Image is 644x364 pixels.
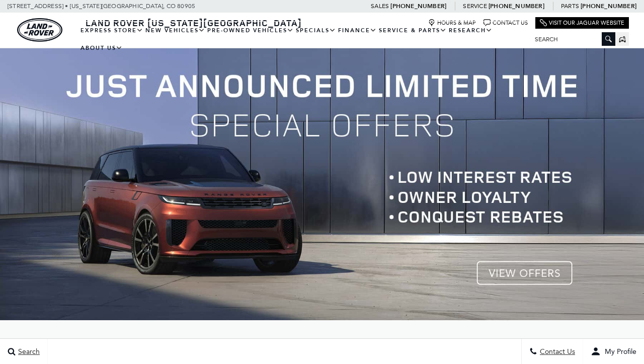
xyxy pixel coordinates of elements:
button: user-profile-menu [583,339,644,364]
a: Hours & Map [428,19,476,27]
span: Land Rover [US_STATE][GEOGRAPHIC_DATA] [86,17,302,29]
input: Search [527,33,615,45]
img: Land Rover [17,18,62,42]
a: Pre-Owned Vehicles [206,22,295,39]
a: [STREET_ADDRESS] • [US_STATE][GEOGRAPHIC_DATA], CO 80905 [8,3,195,10]
a: land-rover [17,18,62,42]
span: Sales [371,3,389,10]
nav: Main Navigation [79,22,527,57]
a: About Us [79,39,124,57]
a: Visit Our Jaguar Website [540,19,624,27]
a: Service & Parts [378,22,448,39]
a: Finance [337,22,378,39]
a: EXPRESS STORE [79,22,144,39]
a: Specials [295,22,337,39]
a: [PHONE_NUMBER] [390,2,446,10]
a: [PHONE_NUMBER] [581,2,636,10]
span: Service [463,3,487,10]
a: New Vehicles [144,22,206,39]
a: [PHONE_NUMBER] [489,2,544,10]
span: Contact Us [537,347,575,356]
span: Search [16,347,40,356]
a: Land Rover [US_STATE][GEOGRAPHIC_DATA] [79,17,308,29]
span: Parts [561,3,579,10]
span: My Profile [601,347,636,356]
a: Research [448,22,494,39]
a: Contact Us [484,19,528,27]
